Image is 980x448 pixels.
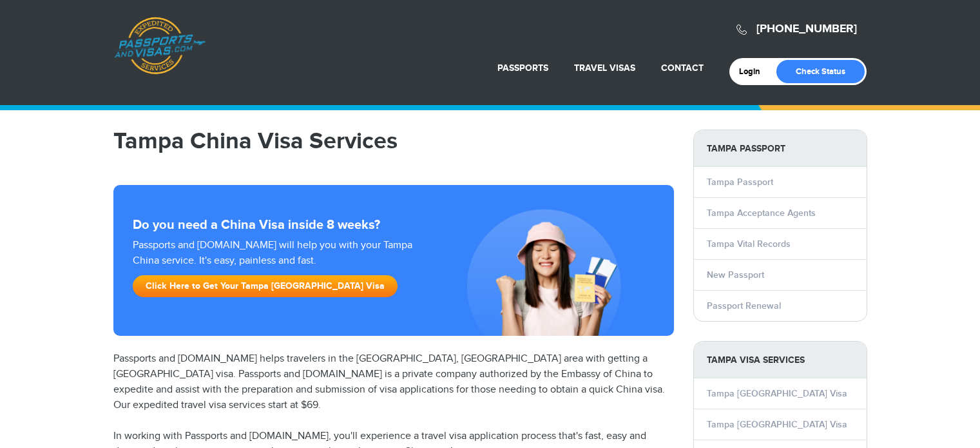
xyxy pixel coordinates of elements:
[128,238,438,304] div: Passports and [DOMAIN_NAME] will help you with your Tampa China service. It's easy, painless and ...
[707,208,816,219] a: Tampa Acceptance Agents
[497,63,548,73] a: Passports
[739,66,769,77] a: Login
[707,388,847,399] a: Tampa [GEOGRAPHIC_DATA] Visa
[756,22,857,36] a: [PHONE_NUMBER]
[113,130,674,153] h1: Tampa China Visa Services
[114,17,206,75] a: Passports & [DOMAIN_NAME]
[113,351,674,413] p: Passports and [DOMAIN_NAME] helps travelers in the [GEOGRAPHIC_DATA], [GEOGRAPHIC_DATA] area with...
[133,217,655,233] strong: Do you need a China Visa inside 8 weeks?
[707,177,773,188] a: Tampa Passport
[133,275,398,297] a: Click Here to Get Your Tampa [GEOGRAPHIC_DATA] Visa
[707,419,847,430] a: Tampa [GEOGRAPHIC_DATA] Visa
[694,130,867,167] strong: Tampa Passport
[707,269,764,280] a: New Passport
[694,342,867,378] strong: Tampa Visa Services
[776,60,865,83] a: Check Status
[661,63,704,73] a: Contact
[707,239,791,249] a: Tampa Vital Records
[574,63,635,73] a: Travel Visas
[707,300,781,311] a: Passport Renewal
